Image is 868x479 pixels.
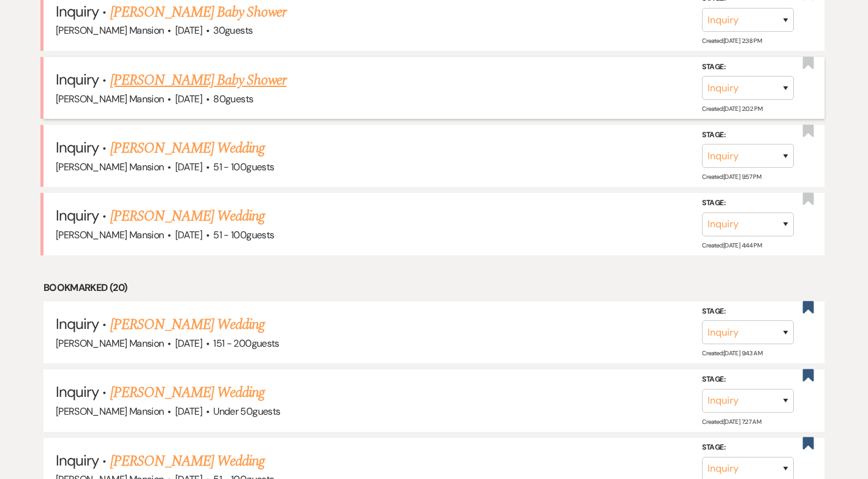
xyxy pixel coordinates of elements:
a: [PERSON_NAME] Wedding [110,382,265,404]
span: [PERSON_NAME] Mansion [56,337,164,350]
li: Bookmarked (20) [43,280,825,296]
span: [PERSON_NAME] Mansion [56,160,164,173]
span: Created: [DATE] 2:38 PM [702,37,761,45]
span: Created: [DATE] 9:43 AM [702,349,762,357]
span: [DATE] [175,228,202,241]
label: Stage: [702,373,794,387]
span: Inquiry [56,314,99,333]
label: Stage: [702,129,794,142]
a: [PERSON_NAME] Wedding [110,314,265,336]
label: Stage: [702,61,794,74]
span: [PERSON_NAME] Mansion [56,92,164,105]
span: [DATE] [175,92,202,105]
span: [DATE] [175,405,202,418]
span: Inquiry [56,138,99,157]
span: [PERSON_NAME] Mansion [56,228,164,241]
span: Under 50 guests [213,405,280,418]
span: [PERSON_NAME] Mansion [56,24,164,37]
span: 51 - 100 guests [213,160,274,173]
label: Stage: [702,441,794,454]
a: [PERSON_NAME] Wedding [110,137,265,159]
span: [PERSON_NAME] Mansion [56,405,164,418]
span: 80 guests [213,92,253,105]
span: [DATE] [175,160,202,173]
span: Inquiry [56,206,99,225]
span: Created: [DATE] 2:02 PM [702,105,762,113]
label: Stage: [702,197,794,210]
span: [DATE] [175,24,202,37]
span: 151 - 200 guests [213,337,279,350]
a: [PERSON_NAME] Wedding [110,205,265,227]
span: Created: [DATE] 7:27 AM [702,418,761,426]
span: [DATE] [175,337,202,350]
span: Inquiry [56,70,99,89]
span: Created: [DATE] 4:44 PM [702,241,761,249]
span: Inquiry [56,382,99,401]
span: Inquiry [56,451,99,470]
a: [PERSON_NAME] Wedding [110,450,265,472]
span: Inquiry [56,2,99,21]
span: Created: [DATE] 9:57 PM [702,173,761,181]
span: 30 guests [213,24,252,37]
label: Stage: [702,305,794,319]
a: [PERSON_NAME] Baby Shower [110,1,287,23]
span: 51 - 100 guests [213,228,274,241]
a: [PERSON_NAME] Baby Shower [110,69,287,91]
